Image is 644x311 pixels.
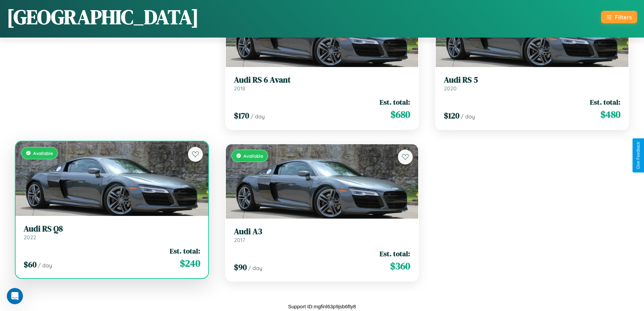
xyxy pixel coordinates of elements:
[234,75,410,92] a: Audi RS 6 Avant2018
[24,224,200,241] a: Audi RS Q82022
[248,265,262,271] span: / day
[444,85,457,92] span: 2020
[444,75,620,92] a: Audi RS 52020
[234,227,410,243] a: Audi A32017
[288,302,356,311] p: Support ID: mgfinl63p9jsb6fty8
[24,234,36,241] span: 2022
[234,262,247,273] span: $ 90
[636,142,641,169] div: Give Feedback
[601,11,637,23] button: Filters
[444,75,620,85] h3: Audi RS 5
[170,246,200,256] span: Est. total:
[390,259,410,273] span: $ 360
[7,288,23,304] iframe: Intercom live chat
[24,224,200,234] h3: Audi RS Q8
[615,14,632,21] div: Filters
[380,97,410,107] span: Est. total:
[461,113,475,120] span: / day
[234,237,245,243] span: 2017
[234,75,410,85] h3: Audi RS 6 Avant
[7,3,199,31] h1: [GEOGRAPHIC_DATA]
[234,85,245,92] span: 2018
[444,110,459,121] span: $ 120
[234,227,410,237] h3: Audi A3
[33,150,53,156] span: Available
[243,153,263,159] span: Available
[234,110,249,121] span: $ 170
[180,257,200,270] span: $ 240
[590,97,620,107] span: Est. total:
[38,262,52,269] span: / day
[251,113,265,120] span: / day
[380,249,410,259] span: Est. total:
[600,108,620,121] span: $ 480
[24,259,37,270] span: $ 60
[390,108,410,121] span: $ 680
